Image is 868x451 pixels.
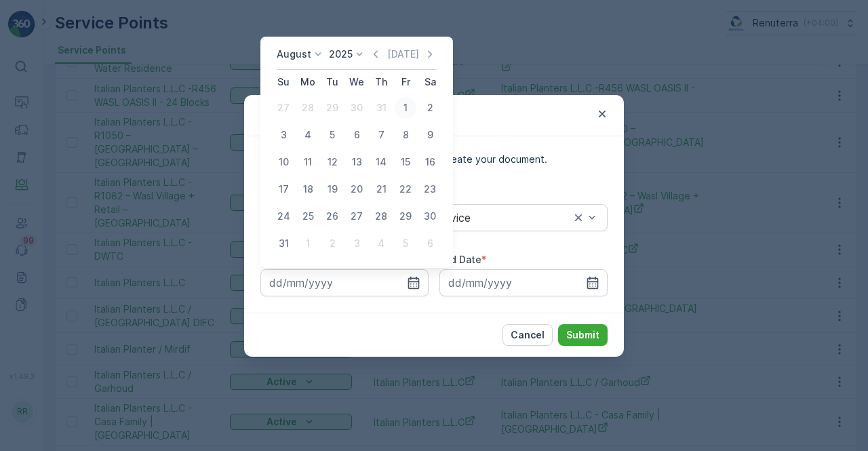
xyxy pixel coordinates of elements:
[346,97,368,119] div: 30
[370,233,392,254] div: 4
[346,124,368,146] div: 6
[296,70,320,94] th: Monday
[419,205,441,227] div: 30
[370,151,392,173] div: 14
[370,178,392,200] div: 21
[346,178,368,200] div: 20
[370,124,392,146] div: 7
[393,70,418,94] th: Friday
[395,151,416,173] div: 15
[346,205,368,227] div: 27
[297,151,319,173] div: 11
[395,233,416,254] div: 5
[439,269,608,296] input: dd/mm/yyyy
[419,97,441,119] div: 2
[273,151,294,173] div: 10
[419,233,441,254] div: 6
[566,328,599,342] p: Submit
[320,70,344,94] th: Tuesday
[277,47,311,61] p: August
[395,205,416,227] div: 29
[297,233,319,254] div: 1
[271,70,296,94] th: Sunday
[419,124,441,146] div: 9
[321,205,343,227] div: 26
[321,151,343,173] div: 12
[297,124,319,146] div: 4
[395,178,416,200] div: 22
[511,328,545,342] p: Cancel
[419,151,441,173] div: 16
[329,47,353,61] p: 2025
[344,70,369,94] th: Wednesday
[369,70,393,94] th: Thursday
[346,233,368,254] div: 3
[297,97,319,119] div: 28
[297,178,319,200] div: 18
[273,124,294,146] div: 3
[273,178,294,200] div: 17
[419,178,441,200] div: 23
[346,151,368,173] div: 13
[297,205,319,227] div: 25
[260,269,429,296] input: dd/mm/yyyy
[370,97,392,119] div: 31
[439,254,481,265] label: End Date
[395,97,416,119] div: 1
[370,205,392,227] div: 28
[273,97,294,119] div: 27
[387,47,419,61] p: [DATE]
[418,70,442,94] th: Saturday
[502,324,553,346] button: Cancel
[395,124,416,146] div: 8
[321,124,343,146] div: 5
[558,324,608,346] button: Submit
[321,97,343,119] div: 29
[321,233,343,254] div: 2
[273,205,294,227] div: 24
[321,178,343,200] div: 19
[273,233,294,254] div: 31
